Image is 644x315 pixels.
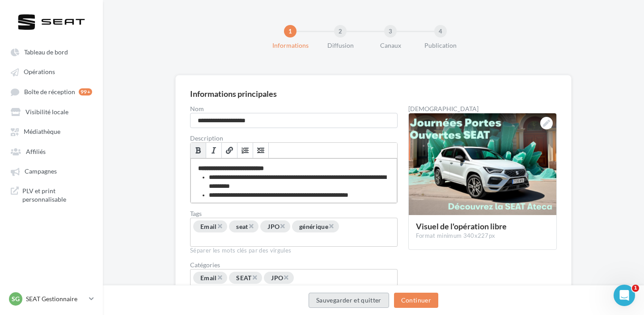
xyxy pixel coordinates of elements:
div: Diffusion [312,41,369,50]
div: Visuel de l'opération libre [416,222,549,230]
button: Continuer [394,293,438,308]
div: Permet de préciser les enjeux de la campagne à vos affiliés [191,158,397,203]
a: Insérer/Supprimer une liste numérotée [237,143,253,158]
span: Tableau de bord [24,48,68,56]
button: Sauvegarder et quitter [309,293,389,308]
a: Campagnes [5,163,97,179]
a: Italique (⌘+I) [206,143,222,158]
span: × [217,273,222,282]
span: seat [236,223,248,230]
div: 1 [284,25,297,37]
span: Email [200,223,217,230]
iframe: Intercom live chat [614,285,635,306]
a: Tableau de bord [5,44,97,60]
a: Affiliés [5,143,97,159]
div: [DEMOGRAPHIC_DATA] [408,106,557,112]
span: Affiliés [26,148,46,155]
div: Informations principales [190,90,277,98]
span: × [248,222,254,230]
span: Email [200,274,217,282]
div: Informations [262,41,319,50]
span: SEAT [236,274,251,282]
div: Format minimum 340x227px [416,232,549,240]
a: SG SEAT Gestionnaire [7,290,96,307]
a: Médiathèque [5,123,97,139]
div: 2 [334,25,347,37]
div: Catégories [190,262,398,268]
div: 99+ [79,88,92,95]
div: Choisissez une catégorie [190,269,398,286]
span: Opérations [24,68,55,76]
span: × [252,273,257,282]
a: PLV et print personnalisable [5,183,97,207]
label: Description [190,135,398,141]
input: Permet aux affiliés de trouver l'opération libre plus facilement [192,234,259,245]
input: Choisissez une catégorie [295,273,361,283]
span: PLV et print personnalisable [22,187,92,204]
div: Publication [412,41,469,50]
label: Tags [190,211,398,217]
div: Séparer les mots clés par des virgules [190,247,398,255]
a: Lien [222,143,237,158]
span: JPO [271,274,283,282]
span: × [328,222,334,230]
a: Boîte de réception 99+ [5,83,97,100]
span: générique [299,223,328,230]
a: Gras (⌘+B) [191,143,206,158]
div: Permet aux affiliés de trouver l'opération libre plus facilement [190,218,398,247]
span: Médiathèque [24,128,60,136]
span: × [217,222,222,230]
div: 3 [384,25,397,37]
span: × [280,222,285,230]
span: 1 [632,285,639,292]
span: JPO [267,223,280,230]
span: × [283,273,288,282]
div: 4 [434,25,447,37]
div: Canaux [362,41,419,50]
span: Boîte de réception [24,88,75,95]
span: Visibilité locale [25,108,68,116]
p: SEAT Gestionnaire [26,294,85,303]
a: Insérer/Supprimer une liste à puces [253,143,269,158]
a: Opérations [5,63,97,79]
span: Campagnes [25,168,57,175]
span: SG [12,294,20,303]
a: Visibilité locale [5,104,97,120]
label: Nom [190,106,398,112]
